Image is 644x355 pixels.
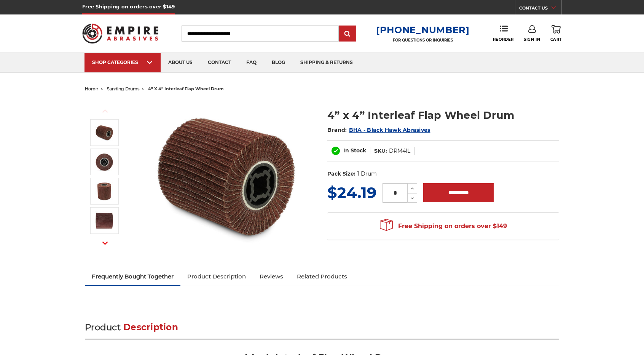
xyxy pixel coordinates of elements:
p: FOR QUESTIONS OR INQUIRIES [376,38,470,43]
img: 4” x 4” Interleaf Flap Wheel Drum [95,211,114,230]
a: Frequently Bought Together [85,268,180,285]
span: Reorder [493,37,514,42]
span: Brand: [327,126,347,133]
h1: 4” x 4” Interleaf Flap Wheel Drum [327,108,559,123]
span: Free Shipping on orders over $149 [380,219,507,234]
button: Next [96,235,114,251]
img: 4 inch flap wheel surface conditioning combo [95,182,114,201]
div: SHOP CATEGORIES [92,59,153,65]
a: sanding drums [107,86,139,91]
a: home [85,86,98,91]
img: 4 inch interleaf flap wheel drum [150,100,303,252]
a: [PHONE_NUMBER] [376,24,470,35]
a: Reorder [493,25,514,42]
a: contact [200,53,239,72]
a: shipping & returns [293,53,360,72]
img: 4 inch interleaf flap wheel quad key arbor [95,152,114,171]
a: Related Products [290,268,354,285]
button: Previous [96,103,114,119]
dt: Pack Size: [327,170,355,178]
dt: SKU: [374,147,387,155]
span: Cart [550,37,562,42]
dd: DRM4IL [389,147,410,155]
span: Sign In [524,37,540,42]
a: BHA - Black Hawk Abrasives [349,126,430,133]
a: Reviews [253,268,290,285]
a: Cart [550,25,562,42]
img: Empire Abrasives [82,19,158,48]
span: $24.19 [327,183,376,202]
img: 4 inch interleaf flap wheel drum [95,123,114,142]
a: about us [161,53,200,72]
a: faq [239,53,264,72]
span: Product [85,322,121,333]
a: CONTACT US [519,4,561,14]
span: In Stock [343,147,366,154]
dd: 1 Drum [357,170,377,178]
a: Product Description [180,268,253,285]
span: Description [123,322,178,333]
span: 4” x 4” interleaf flap wheel drum [148,86,224,91]
a: blog [264,53,293,72]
